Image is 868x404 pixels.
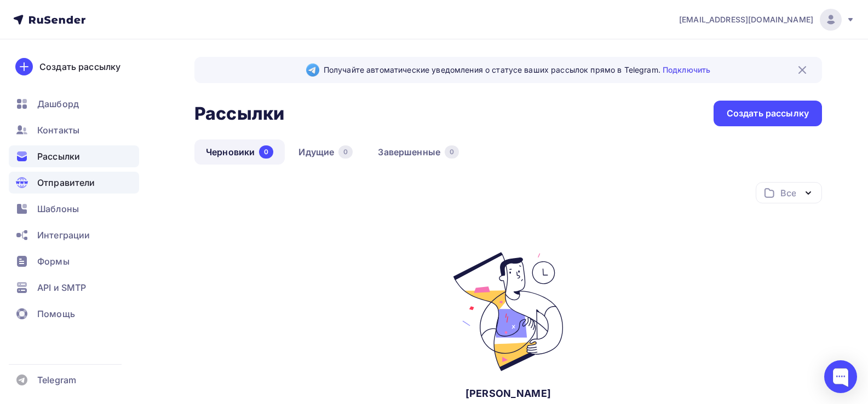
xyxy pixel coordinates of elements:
[37,176,95,189] span: Отправители
[679,14,813,25] span: [EMAIL_ADDRESS][DOMAIN_NAME]
[727,107,809,120] div: Создать рассылку
[465,387,551,400] div: [PERSON_NAME]
[9,145,139,167] a: Рассылки
[756,182,822,203] button: Все
[9,93,139,115] a: Дашборд
[37,202,79,215] span: Шаблоны
[37,373,76,387] span: Telegram
[9,198,139,220] a: Шаблоны
[194,139,285,165] a: Черновики0
[9,119,139,141] a: Контакты
[780,186,796,200] div: Все
[37,229,90,242] span: Интеграции
[287,139,364,165] a: Идущие0
[445,145,459,159] div: 0
[259,145,273,159] div: 0
[306,63,319,77] img: Telegram
[37,281,86,294] span: API и SMTP
[324,65,710,75] span: Получайте автоматические уведомления о статусе ваших рассылок прямо в Telegram.
[366,139,470,165] a: Завершенные0
[37,97,79,110] span: Дашборд
[39,60,120,73] div: Создать рассылку
[338,145,353,159] div: 0
[9,172,139,194] a: Отправители
[37,307,75,320] span: Помощь
[37,255,70,268] span: Формы
[37,150,80,163] span: Рассылки
[679,9,855,31] a: [EMAIL_ADDRESS][DOMAIN_NAME]
[194,103,284,125] h2: Рассылки
[663,65,710,74] a: Подключить
[37,124,79,137] span: Контакты
[9,250,139,272] a: Формы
